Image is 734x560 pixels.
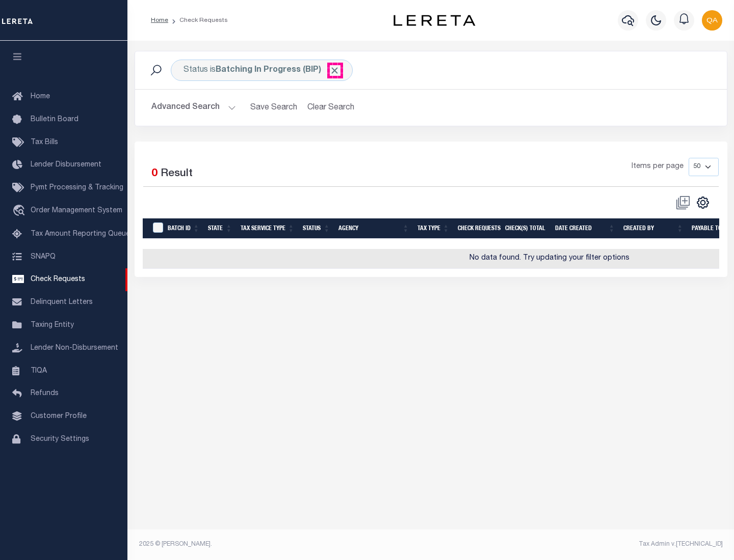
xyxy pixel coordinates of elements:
[299,218,334,239] th: Status: activate to sort column ascending
[438,540,723,549] div: Tax Admin v.[TECHNICAL_ID]
[216,66,340,74] b: Batching In Progress (BIP)
[161,166,193,182] label: Result
[132,540,431,549] div: 2025 © [PERSON_NAME].
[501,218,551,239] th: Check(s) Total
[31,367,47,374] span: TIQA
[171,60,353,81] div: Status is
[551,218,619,239] th: Date Created: activate to sort column ascending
[632,161,684,173] span: Items per page
[31,207,122,214] span: Order Management System
[168,16,228,25] li: Check Requests
[204,218,237,239] th: State: activate to sort column ascending
[31,116,78,123] span: Bulletin Board
[164,218,204,239] th: Batch Id: activate to sort column ascending
[244,98,303,118] button: Save Search
[31,184,123,191] span: Pymt Processing & Tracking
[31,161,101,169] span: Lender Disbursement
[31,253,56,260] span: SNAPQ
[31,390,59,397] span: Refunds
[31,93,50,100] span: Home
[303,98,359,118] button: Clear Search
[702,10,722,31] img: svg+xml;base64,PHN2ZyB4bWxucz0iaHR0cDovL3d3dy53My5vcmcvMjAwMC9zdmciIHBvaW50ZXItZXZlbnRzPSJub25lIi...
[151,98,236,118] button: Advanced Search
[31,231,130,238] span: Tax Amount Reporting Queue
[31,276,85,283] span: Check Requests
[151,17,168,23] a: Home
[31,299,93,306] span: Delinquent Letters
[31,345,118,352] span: Lender Non-Disbursement
[454,218,501,239] th: Check Requests
[12,205,29,218] i: travel_explore
[31,139,58,146] span: Tax Bills
[31,436,89,443] span: Security Settings
[334,218,413,239] th: Agency: activate to sort column ascending
[151,169,158,179] span: 0
[31,413,87,420] span: Customer Profile
[329,65,340,76] span: Click to Remove
[394,15,475,26] img: logo-dark.svg
[619,218,688,239] th: Created By: activate to sort column ascending
[31,322,74,329] span: Taxing Entity
[237,218,299,239] th: Tax Service Type: activate to sort column ascending
[413,218,454,239] th: Tax Type: activate to sort column ascending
